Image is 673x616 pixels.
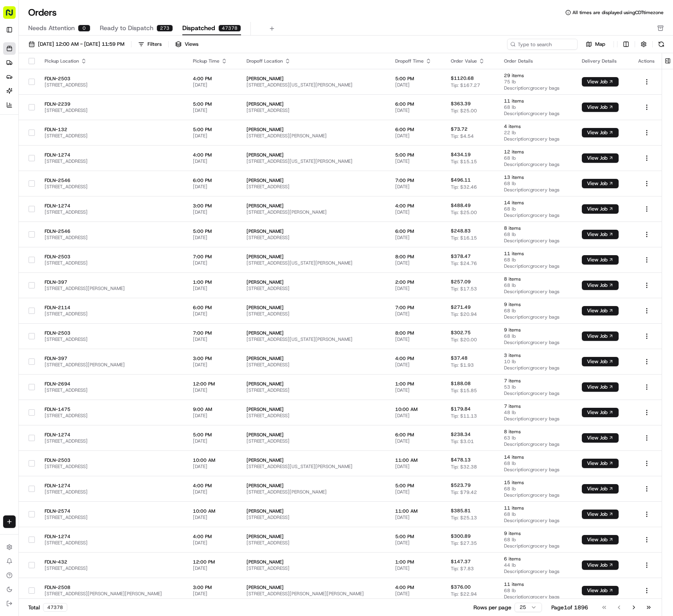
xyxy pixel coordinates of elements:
span: [STREET_ADDRESS] [45,387,180,393]
button: View Job [582,204,619,214]
span: Tip: $24.76 [451,260,477,267]
a: View Job [582,130,619,136]
span: $488.49 [451,202,471,209]
span: FDLN-2239 [45,101,180,107]
span: Tip: $17.53 [451,286,477,292]
span: [STREET_ADDRESS] [247,234,382,241]
span: [PERSON_NAME] [247,126,382,133]
span: 9 items [504,327,569,333]
span: 12:00 PM [193,381,234,387]
span: FDLN-1274 [45,432,180,438]
button: Map [581,40,610,49]
span: 68 lb [504,257,569,263]
span: Map [595,41,605,48]
button: View Job [582,331,619,341]
span: [STREET_ADDRESS][US_STATE][PERSON_NAME] [247,336,382,342]
span: [PERSON_NAME] [247,304,382,311]
span: Views [185,41,198,48]
a: View Job [582,282,619,288]
span: [DATE] [395,234,439,241]
span: 5:00 PM [193,432,234,438]
span: 4 items [504,123,569,130]
span: 68 lb [504,486,569,492]
span: [DATE] [395,158,439,164]
span: [PERSON_NAME] [247,177,382,184]
span: [PERSON_NAME] [247,457,382,463]
a: View Job [582,562,619,568]
button: Views [172,39,202,50]
span: Tip: $167.27 [451,82,480,88]
span: Description: grocery bags [504,288,569,295]
span: [PERSON_NAME] [247,355,382,362]
a: View Job [582,435,619,441]
span: [DATE] [395,285,439,292]
a: Powered byPylon [55,132,95,139]
input: Type to search [507,39,578,50]
span: FDLN-397 [45,279,180,285]
button: Refresh [656,39,667,50]
span: Description: grocery bags [504,85,569,91]
span: 8:00 PM [395,330,439,336]
span: $257.09 [451,279,471,285]
span: Description: grocery bags [504,467,569,473]
span: 14 items [504,454,569,460]
a: View Job [582,587,619,594]
span: [DATE] [193,234,234,241]
span: [STREET_ADDRESS] [247,362,382,368]
span: [DATE] [395,336,439,342]
span: 48 lb [504,409,569,416]
span: 68 lb [504,231,569,238]
span: [DATE] [193,463,234,470]
span: API Documentation [74,113,126,121]
span: 8 items [504,225,569,231]
span: [STREET_ADDRESS] [247,412,382,419]
div: Filters [148,41,162,48]
span: [DATE] [395,209,439,215]
span: [PERSON_NAME] [247,406,382,412]
span: [STREET_ADDRESS][PERSON_NAME] [247,209,382,215]
span: 4:00 PM [193,152,234,158]
span: 1:00 PM [395,381,439,387]
button: View Job [582,560,619,570]
button: View Job [582,586,619,595]
span: 7 items [504,403,569,409]
span: [PERSON_NAME] [247,279,382,285]
span: 8 items [504,276,569,282]
a: View Job [582,511,619,517]
span: 4:00 PM [395,355,439,362]
span: [STREET_ADDRESS] [45,336,180,342]
span: [DATE] [193,489,234,495]
span: Description: grocery bags [504,263,569,269]
div: Delivery Details [582,58,626,64]
span: $1120.68 [451,75,474,81]
span: [PERSON_NAME] [247,330,382,336]
div: 📗 [8,114,14,121]
span: FDLN-1274 [45,203,180,209]
span: 7:00 PM [395,177,439,184]
span: [STREET_ADDRESS][US_STATE][PERSON_NAME] [247,82,382,88]
span: Tip: $4.54 [451,133,474,139]
span: [STREET_ADDRESS] [45,158,180,164]
span: 68 lb [504,180,569,187]
span: 9 items [504,301,569,308]
span: [STREET_ADDRESS] [45,489,180,495]
div: Dropoff Time [395,58,439,64]
span: [DATE] [395,387,439,393]
span: Needs Attention [28,23,75,33]
span: Dispatched [182,23,215,33]
span: 7:00 PM [193,330,234,336]
span: [DATE] [193,209,234,215]
button: View Job [582,408,619,417]
span: 5:00 PM [193,101,234,107]
p: Welcome 👋 [8,31,142,44]
span: [DATE] [193,133,234,139]
span: [PERSON_NAME] [247,228,382,234]
button: View Job [582,103,619,112]
span: 63 lb [504,435,569,441]
button: View Job [582,230,619,239]
button: View Job [582,153,619,163]
span: [STREET_ADDRESS][PERSON_NAME] [45,362,180,368]
span: Description: grocery bags [504,314,569,320]
span: 4:00 PM [193,76,234,82]
span: 68 lb [504,308,569,314]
